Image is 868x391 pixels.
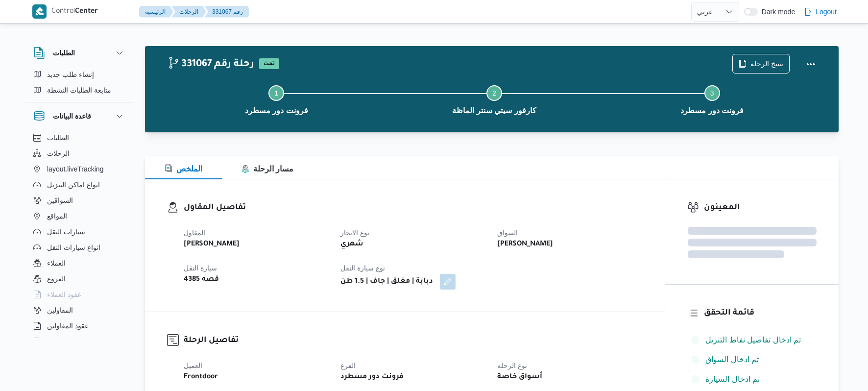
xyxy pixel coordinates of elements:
[47,336,88,347] span: اجهزة التليفون
[47,257,66,269] span: العملاء
[340,362,356,369] span: الفرع
[47,289,81,300] span: عقود العملاء
[184,274,219,286] b: قصه 4385
[29,271,129,287] button: الفروع
[245,105,308,117] span: فرونت دور مسطرد
[29,318,129,334] button: عقود المقاولين
[492,89,496,97] span: 2
[497,362,527,369] span: نوع الرحله
[497,371,542,383] b: أسواق خاصة
[47,320,89,332] span: عقود المقاولين
[340,229,369,237] span: نوع الايجار
[274,89,278,97] span: 1
[29,302,129,318] button: المقاولين
[29,67,129,82] button: إنشاء طلب جديد
[168,58,254,71] h2: 331067 رحلة رقم
[184,201,643,215] h3: تفاصيل المقاول
[33,47,125,59] button: الطلبات
[29,82,129,98] button: متابعة الطلبات النشطة
[688,371,817,387] button: تم ادخال السيارة
[29,255,129,271] button: العملاء
[340,371,404,383] b: فرونت دور مسطرد
[47,242,100,253] span: انواع سيارات النقل
[497,239,553,250] b: [PERSON_NAME]
[497,229,518,237] span: السواق
[340,276,433,288] b: دبابة | مغلق | جاف | 1.5 طن
[603,73,821,124] button: فرونت دور مسطرد
[29,208,129,224] button: المواقع
[25,130,133,342] div: قاعدة البيانات
[340,264,385,272] span: نوع سيارة النقل
[184,264,217,272] span: سيارة النقل
[184,229,205,237] span: المقاول
[29,161,129,177] button: layout.liveTracking
[704,201,817,215] h3: المعينون
[32,4,47,19] img: X8yXhbKr1z7QwAAAABJRU5ErkJggg==
[705,336,801,344] span: تم ادخال تفاصيل نفاط التنزيل
[29,224,129,240] button: سيارات النقل
[165,165,202,173] span: الملخص
[705,373,760,385] span: تم ادخال السيارة
[184,362,202,369] span: العميل
[53,47,75,59] h3: الطلبات
[340,239,363,250] b: شهري
[25,67,133,102] div: الطلبات
[758,8,795,16] span: Dark mode
[264,61,275,67] b: تمت
[801,54,821,73] button: Actions
[47,195,73,206] span: السواقين
[29,334,129,349] button: اجهزة التليفون
[29,193,129,208] button: السواقين
[710,89,714,97] span: 3
[184,371,218,383] b: Frontdoor
[259,58,279,69] span: تمت
[705,354,759,366] span: تم ادخال السواق
[33,110,125,122] button: قاعدة البيانات
[732,54,790,73] button: نسخ الرحلة
[171,6,206,18] button: الرحلات
[800,2,841,22] button: Logout
[705,334,801,346] span: تم ادخال تفاصيل نفاط التنزيل
[47,304,73,316] span: المقاولين
[29,287,129,302] button: عقود العملاء
[47,226,85,238] span: سيارات النقل
[452,105,536,117] span: كارفور سيتي سنتر الماظة
[75,8,98,16] b: Center
[47,69,94,80] span: إنشاء طلب جديد
[704,307,817,320] h3: قائمة التحقق
[29,146,129,161] button: الرحلات
[29,177,129,193] button: انواع اماكن التنزيل
[816,6,837,18] span: Logout
[53,110,91,122] h3: قاعدة البيانات
[168,73,386,124] button: فرونت دور مسطرد
[47,210,67,222] span: المواقع
[184,239,240,250] b: [PERSON_NAME]
[241,165,293,173] span: مسار الرحلة
[750,58,783,70] span: نسخ الرحلة
[47,179,100,191] span: انواع اماكن التنزيل
[139,6,173,18] button: الرئيسيه
[47,147,70,159] span: الرحلات
[705,375,760,383] span: تم ادخال السيارة
[47,84,111,96] span: متابعة الطلبات النشطة
[47,163,103,175] span: layout.liveTracking
[29,130,129,146] button: الطلبات
[688,332,817,348] button: تم ادخال تفاصيل نفاط التنزيل
[688,352,817,367] button: تم ادخال السواق
[680,105,744,117] span: فرونت دور مسطرد
[47,273,66,285] span: الفروع
[29,240,129,255] button: انواع سيارات النقل
[386,73,603,124] button: كارفور سيتي سنتر الماظة
[184,334,643,347] h3: تفاصيل الرحلة
[47,132,69,144] span: الطلبات
[705,355,759,364] span: تم ادخال السواق
[204,6,249,18] button: 331067 رقم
